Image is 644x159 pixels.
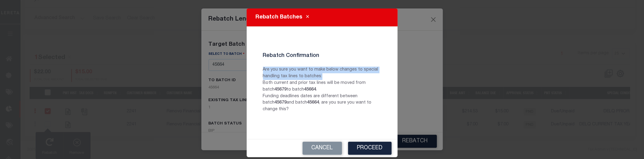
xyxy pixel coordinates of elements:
button: Close [303,14,313,21]
button: Proceed [348,142,392,155]
h4: Rebatch Confirmation [258,53,386,59]
b: 45664 [304,88,316,92]
p: Are you sure you want to make below changes to special handling tax lines to batches: Both curren... [258,67,386,113]
b: 45679 [275,88,287,92]
button: Cancel [303,142,342,155]
h5: Rebatch Batches [256,13,303,22]
b: 45664 [307,101,319,105]
b: 45679 [275,101,287,105]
